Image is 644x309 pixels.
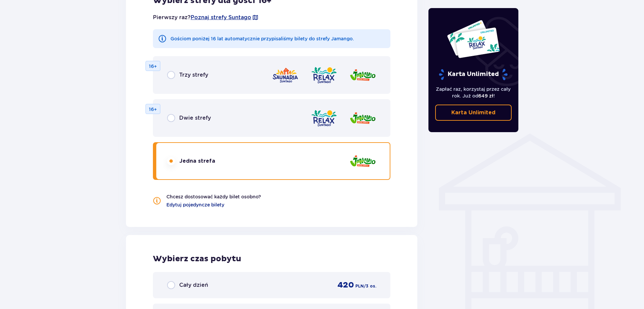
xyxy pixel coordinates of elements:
p: 16+ [149,106,157,113]
img: Dwie karty całoroczne do Suntago z napisem 'UNLIMITED RELAX', na białym tle z tropikalnymi liśćmi... [447,20,500,59]
p: 16+ [149,63,157,70]
p: Karta Unlimited [438,69,508,80]
img: Jamango [349,152,376,171]
p: Chcesz dostosować każdy bilet osobno? [166,193,261,200]
span: Trzy strefy [179,71,208,79]
p: Zapłać raz, korzystaj przez cały rok. Już od ! [435,86,512,99]
img: Jamango [349,66,376,85]
a: Poznaj strefy Suntago [191,14,251,21]
a: Karta Unlimited [435,105,512,121]
a: Edytuj pojedyncze bilety [166,201,224,208]
span: PLN [355,283,364,289]
p: Karta Unlimited [451,109,495,116]
h2: Wybierz czas pobytu [153,254,390,264]
img: Saunaria [272,66,299,85]
img: Relax [311,109,337,128]
span: Dwie strefy [179,114,211,122]
span: Jedna strefa [179,157,215,165]
p: Pierwszy raz? [153,14,259,21]
span: 420 [337,280,354,290]
span: / 3 os. [364,283,376,289]
span: 649 zł [478,93,493,99]
img: Relax [311,66,337,85]
span: Cały dzień [179,281,208,289]
p: Gościom poniżej 16 lat automatycznie przypisaliśmy bilety do strefy Jamango. [170,35,354,42]
img: Jamango [349,109,376,128]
